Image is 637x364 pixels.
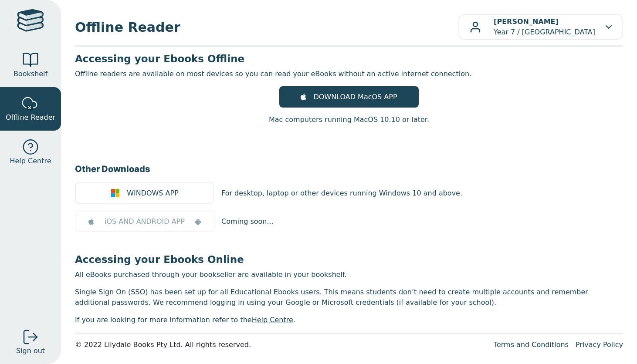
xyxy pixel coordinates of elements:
a: Help Centre [252,316,293,324]
p: All eBooks purchased through your bookseller are available in your bookshelf. [75,270,623,280]
p: Offline readers are available on most devices so you can read your eBooks without an active inter... [75,69,623,79]
span: iOS AND ANDROID APP [105,216,185,227]
div: © 2022 Lilydale Books Pty Ltd. All rights reserved. [75,340,487,350]
a: Terms and Conditions [494,340,569,349]
span: WINDOWS APP [127,188,179,199]
b: [PERSON_NAME] [494,17,559,26]
span: Offline Reader [75,17,458,37]
p: Single Sign On (SSO) has been set up for all Educational Ebooks users. This means students don’t ... [75,287,623,308]
a: Privacy Policy [576,340,623,349]
span: Sign out [16,346,45,356]
p: Year 7 / [GEOGRAPHIC_DATA] [494,17,595,37]
span: Bookshelf [14,69,47,79]
h3: Accessing your Ebooks Online [75,253,623,266]
span: Offline Reader [6,112,55,123]
span: DOWNLOAD MacOS APP [313,92,397,102]
h3: Other Downloads [75,162,623,175]
a: DOWNLOAD MacOS APP [279,86,419,108]
p: For desktop, laptop or other devices running Windows 10 and above. [221,188,462,199]
p: Coming soon... [221,216,274,227]
span: Help Centre [10,156,51,166]
a: WINDOWS APP [75,182,214,204]
h3: Accessing your Ebooks Offline [75,52,623,65]
p: Mac computers running MacOS 10.10 or later. [269,115,429,125]
p: If you are looking for more information refer to the . [75,315,623,325]
button: [PERSON_NAME]Year 7 / [GEOGRAPHIC_DATA] [458,14,623,40]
